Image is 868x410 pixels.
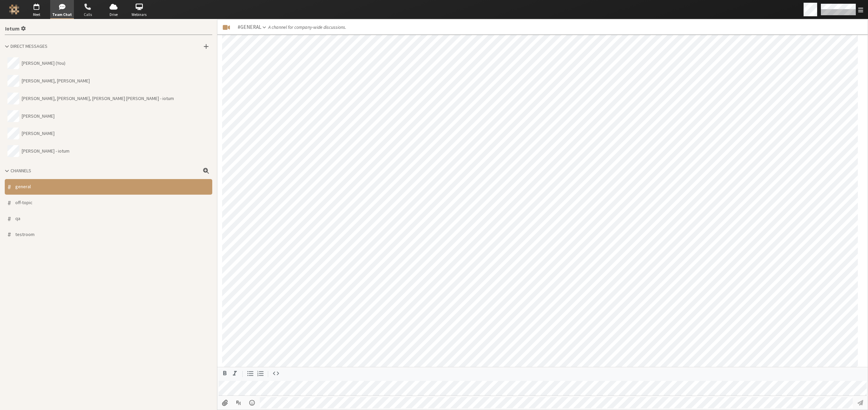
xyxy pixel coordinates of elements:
[15,215,20,222] span: qa
[7,229,11,239] span: #
[5,55,212,72] button: [PERSON_NAME] (You)
[257,370,264,377] svg: Numbered list
[9,4,19,15] img: Iotum
[5,142,212,160] button: [PERSON_NAME] - iotum
[221,370,229,377] svg: Bold
[5,72,212,90] button: [PERSON_NAME], [PERSON_NAME]
[2,22,28,35] button: Settings
[235,22,268,33] button: #general
[854,397,867,409] button: Send message
[5,107,212,125] button: [PERSON_NAME]
[5,26,20,32] span: Iotum
[11,168,31,174] span: Channels
[5,211,212,227] button: #qa
[15,183,31,190] span: general
[5,90,212,107] button: [PERSON_NAME], [PERSON_NAME], [PERSON_NAME] [PERSON_NAME] - iotum
[102,12,125,18] span: Drive
[7,198,11,208] span: #
[7,182,11,192] span: #
[246,370,254,377] svg: Bulleted list
[246,397,259,409] button: Open menu
[50,12,74,18] span: Team Chat
[5,195,212,211] button: #off-topic
[5,227,212,242] button: #testroom
[5,125,212,142] button: [PERSON_NAME]
[15,199,33,206] span: off-topic
[15,231,35,238] span: testroom
[231,370,239,377] svg: Italic
[76,12,100,18] span: Calls
[268,24,346,31] span: A channel for company-wide discussions.
[232,397,245,409] button: Hide formatting
[219,20,233,35] button: Start a meeting
[272,370,280,377] svg: Code
[11,43,47,49] span: Direct Messages
[25,12,48,18] span: Meet
[5,179,212,195] button: #general
[127,12,151,18] span: Webinars
[7,214,11,224] span: #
